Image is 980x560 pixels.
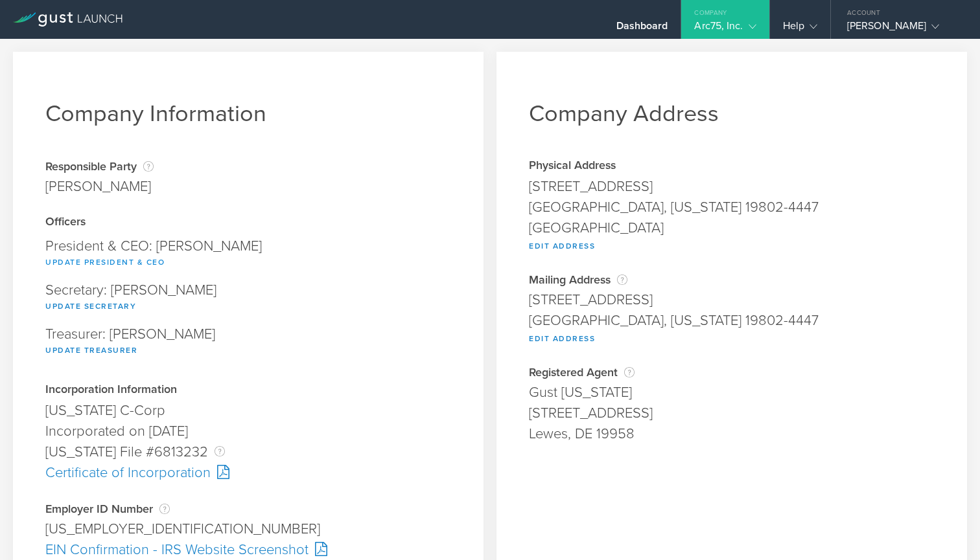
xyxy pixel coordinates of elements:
div: [GEOGRAPHIC_DATA], [US_STATE] 19802-4447 [529,310,935,331]
div: EIN Confirmation - IRS Website Screenshot [45,539,451,560]
div: Gust [US_STATE] [529,382,935,403]
div: [US_STATE] File #6813232 [45,442,451,462]
div: [US_STATE] C-Corp [45,400,451,421]
div: [STREET_ADDRESS] [529,403,935,423]
div: Incorporation Information [45,384,451,397]
div: Responsible Party [45,160,154,173]
div: Officers [45,216,451,229]
div: Mailing Address [529,273,935,286]
div: [PERSON_NAME] [847,19,957,39]
button: Update President & CEO [45,254,165,270]
h1: Company Address [529,100,935,128]
div: Help [783,19,817,39]
button: Update Treasurer [45,342,137,358]
iframe: Chat Widget [915,498,980,560]
h1: Company Information [45,100,451,128]
div: [GEOGRAPHIC_DATA], [US_STATE] 19802-4447 [529,197,935,218]
div: Physical Address [529,160,935,173]
button: Update Secretary [45,298,136,314]
div: Lewes, DE 19958 [529,423,935,444]
div: Registered Agent [529,366,935,379]
button: Edit Address [529,238,595,254]
div: [STREET_ADDRESS] [529,289,935,310]
div: Employer ID Number [45,502,451,515]
div: Incorporated on [DATE] [45,421,451,442]
button: Edit Address [529,331,595,346]
div: [PERSON_NAME] [45,176,154,197]
div: Dashboard [616,19,668,39]
div: Secretary: [PERSON_NAME] [45,276,451,320]
div: [STREET_ADDRESS] [529,176,935,197]
div: Certificate of Incorporation [45,462,451,483]
div: Arc75, Inc. [694,19,756,39]
div: [GEOGRAPHIC_DATA] [529,218,935,238]
div: Treasurer: [PERSON_NAME] [45,320,451,364]
div: President & CEO: [PERSON_NAME] [45,232,451,276]
div: [US_EMPLOYER_IDENTIFICATION_NUMBER] [45,519,451,539]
